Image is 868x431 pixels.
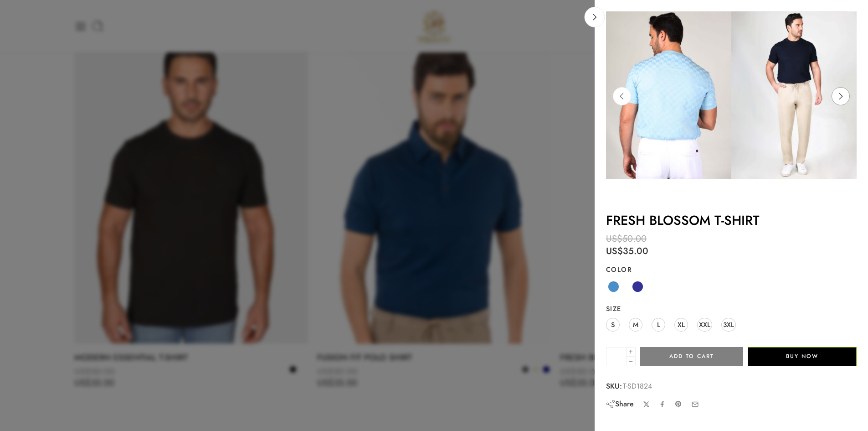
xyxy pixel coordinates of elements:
a: XXL [697,318,712,332]
button: Buy Now [748,347,857,366]
div: Share [606,399,634,409]
span: US$ [606,244,623,258]
span: T-SD1824 [623,380,652,392]
label: Size [606,304,857,313]
span: 3XL [723,318,734,331]
a: 3XL [721,318,736,332]
a: Pin on Pinterest [675,400,682,408]
span: S [611,318,615,331]
span: L [657,318,660,331]
span: US$ [606,232,622,245]
strong: SKU: [606,380,622,392]
span: XL [678,318,685,331]
a: XL [674,318,688,332]
label: Color [606,265,857,274]
a: Share on X [643,401,650,408]
a: L [652,318,665,332]
span: M [633,318,638,331]
a: Email to your friends [691,400,699,408]
a: M [629,318,642,332]
a: S [606,318,620,332]
a: Share on Facebook [659,401,666,408]
button: Add to cart [640,347,743,366]
span: XXL [699,318,710,331]
bdi: 35.00 [606,244,648,258]
input: Product quantity [606,347,627,366]
bdi: 50.00 [606,232,647,245]
a: FRESH BLOSSOM T-SHIRT [606,211,760,230]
